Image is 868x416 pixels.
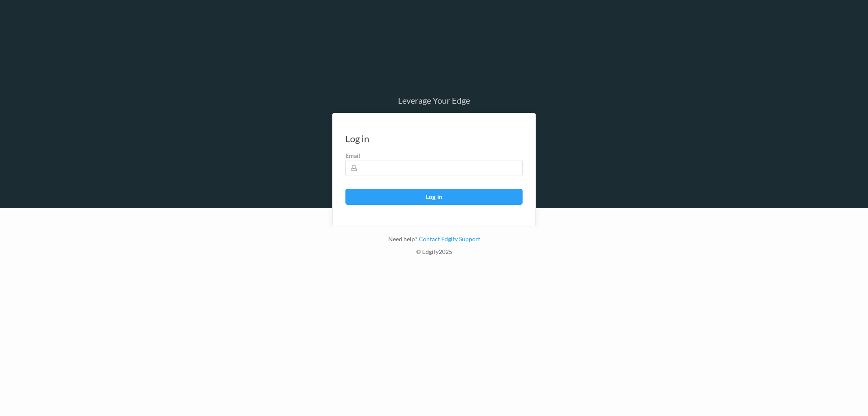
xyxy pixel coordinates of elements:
div: Log in [345,135,369,143]
a: Contact Edgify Support [417,235,480,242]
button: Log in [345,189,523,205]
div: Leverage Your Edge [332,96,536,105]
div: Need help? [332,235,536,248]
label: Email [345,152,523,160]
div: © Edgify 2025 [332,248,536,260]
